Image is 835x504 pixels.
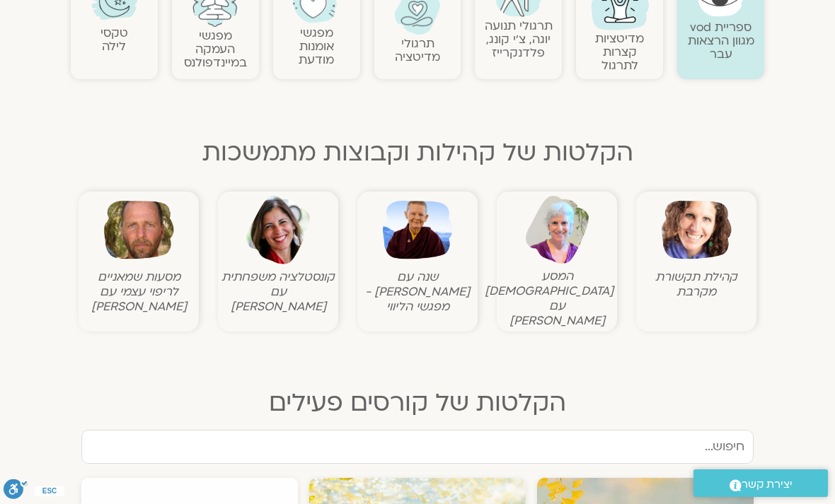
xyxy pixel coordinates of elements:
h2: הקלטות של קורסים פעילים [71,389,764,417]
input: חיפוש... [81,430,754,464]
a: מדיטציות קצרות לתרגול [595,30,644,74]
a: ספריית vodמגוון הרצאות עבר [688,19,754,62]
figcaption: מסעות שמאניים לריפוי עצמי עם [PERSON_NAME] [82,269,195,314]
figcaption: קונסטלציה משפחתית עם [PERSON_NAME] [221,269,335,314]
a: מפגשיאומנות מודעת [299,25,334,68]
a: תרגולימדיטציה [395,35,440,65]
span: יצירת קשר [742,475,793,494]
figcaption: המסע [DEMOGRAPHIC_DATA] עם [PERSON_NAME] [500,269,614,328]
a: מפגשיהעמקה במיינדפולנס [184,28,247,71]
a: יצירת קשר [693,469,828,497]
figcaption: קהילת תקשורת מקרבת [640,269,753,299]
h2: הקלטות של קהילות וקבוצות מתמשכות [71,139,764,167]
figcaption: שנה עם [PERSON_NAME] - מפגשי הליווי [361,269,474,314]
a: תרגולי תנועהיוגה, צ׳י קונג, פלדנקרייז [485,18,553,61]
a: טקסילילה [100,25,128,54]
